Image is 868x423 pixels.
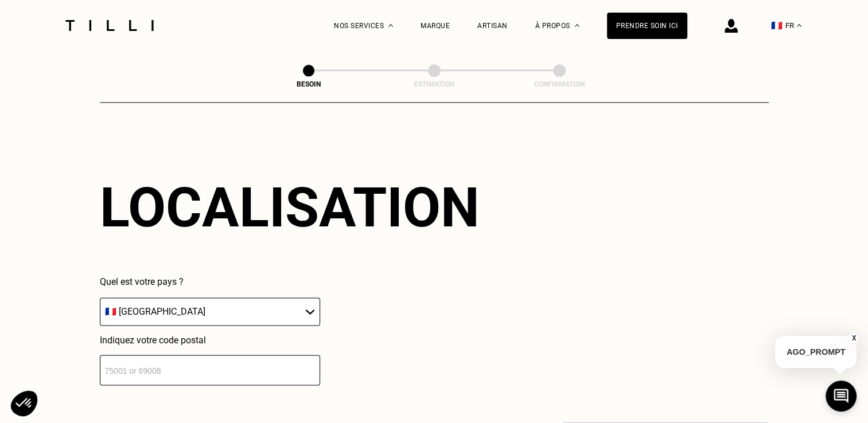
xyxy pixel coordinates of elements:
[421,22,450,30] a: Marque
[797,24,801,27] img: menu déroulant
[251,80,366,88] div: Besoin
[388,24,393,27] img: Menu déroulant
[725,19,738,33] img: icône connexion
[100,276,320,287] p: Quel est votre pays ?
[61,20,158,31] img: Logo du service de couturière Tilli
[477,22,508,30] a: Artisan
[100,355,320,385] input: 75001 or 69008
[100,335,320,346] p: Indiquez votre code postal
[502,80,617,88] div: Confirmation
[771,20,783,31] span: 🇫🇷
[775,336,857,368] p: AGO_PROMPT
[848,332,859,344] button: X
[607,13,687,39] a: Prendre soin ici
[575,24,579,27] img: Menu déroulant à propos
[100,175,480,240] div: Localisation
[377,80,492,88] div: Estimation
